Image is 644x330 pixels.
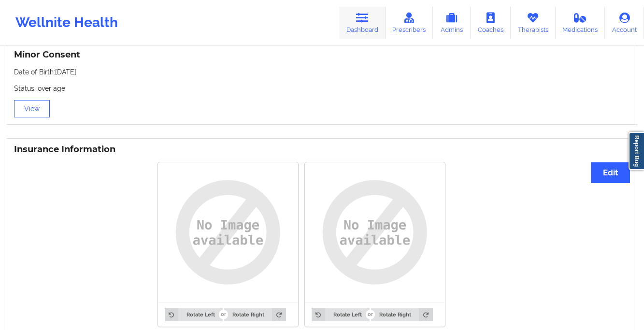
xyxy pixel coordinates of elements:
button: View [14,100,50,117]
img: uy8AAAAYdEVYdFRodW1iOjpJbWFnZTo6SGVpZ2h0ADUxMo+NU4EAAAAXdEVYdFRodW1iOjpJbWFnZTo6V2lkdGgANTEyHHwD3... [165,169,291,296]
a: Therapists [511,7,556,39]
a: Report Bug [629,132,644,170]
a: Prescribers [386,7,433,39]
img: uy8AAAAYdEVYdFRodW1iOjpJbWFnZTo6SGVpZ2h0ADUxMo+NU4EAAAAXdEVYdFRodW1iOjpJbWFnZTo6V2lkdGgANTEyHHwD3... [312,169,438,296]
a: Medications [556,7,605,39]
a: Account [605,7,644,39]
a: Dashboard [339,7,386,39]
p: Date of Birth: [DATE] [14,67,630,77]
button: Rotate Right [371,308,432,321]
h3: Insurance Information [14,144,630,155]
a: Coaches [471,7,511,39]
p: Status: over age [14,84,630,93]
button: Rotate Left [165,308,223,321]
button: Rotate Right [224,308,286,321]
h3: Minor Consent [14,49,630,60]
button: Rotate Left [312,308,370,321]
button: Edit [591,162,630,183]
a: Admins [433,7,471,39]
